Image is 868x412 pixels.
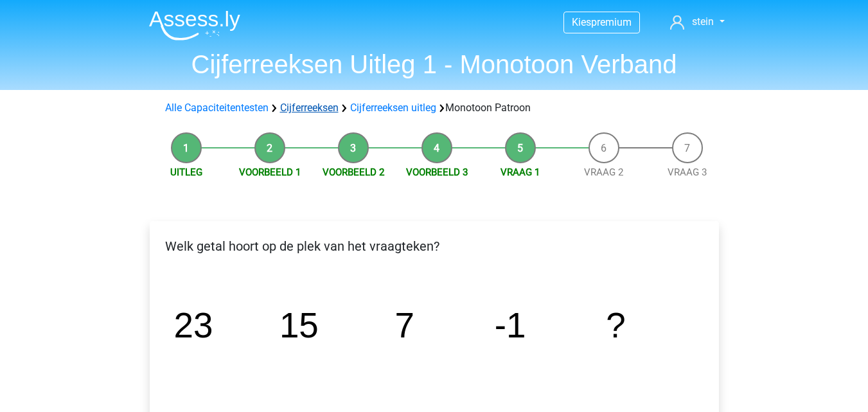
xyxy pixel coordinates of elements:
[323,166,384,178] a: Voorbeeld 2
[280,102,339,114] a: Cijferreeksen
[394,305,414,345] tspan: 7
[668,166,707,178] a: Vraag 3
[406,166,468,178] a: Voorbeeld 3
[165,102,269,114] a: Alle Capaciteitentesten
[350,102,436,114] a: Cijferreeksen uitleg
[279,305,318,345] tspan: 15
[500,166,540,178] a: Vraag 1
[692,15,714,28] span: stein
[564,13,639,31] a: Kiespremium
[149,10,240,40] img: Assessly
[173,305,213,345] tspan: 23
[665,14,729,30] a: stein
[591,16,632,28] span: premium
[572,16,591,28] span: Kies
[160,100,709,116] div: Monotoon Patroon
[494,305,526,345] tspan: -1
[139,49,730,80] h1: Cijferreeksen Uitleg 1 - Monotoon Verband
[606,305,625,345] tspan: ?
[160,237,709,256] p: Welk getal hoort op de plek van het vraagteken?
[239,166,301,178] a: Voorbeeld 1
[170,166,202,178] a: Uitleg
[584,166,623,178] a: Vraag 2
